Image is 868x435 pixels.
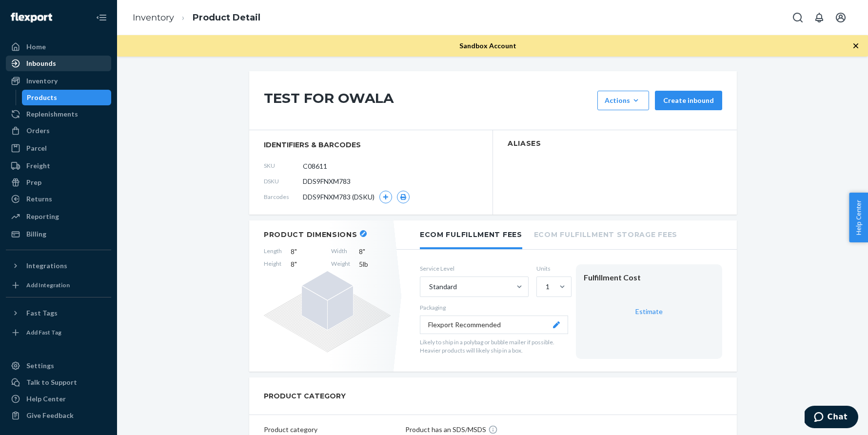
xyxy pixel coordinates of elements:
button: Give Feedback [6,408,111,423]
a: Settings [6,358,111,374]
a: Home [6,39,111,55]
p: Likely to ship in a polybag or bubble mailer if possible. Heavier products will likely ship in a ... [420,338,568,355]
span: 8 [291,259,322,269]
a: Freight [6,158,111,174]
span: " [363,247,365,256]
span: identifiers & barcodes [264,140,478,150]
div: Orders [26,126,50,136]
a: Billing [6,226,111,242]
span: Barcodes [264,193,303,201]
a: Reporting [6,209,111,224]
button: Close Navigation [92,8,111,27]
div: Inventory [26,76,58,86]
a: Inventory [133,12,174,23]
span: Sandbox Account [459,41,516,50]
a: Products [22,90,112,105]
p: Packaging [420,303,568,312]
button: Integrations [6,258,111,274]
div: Actions [605,96,642,105]
div: Standard [429,282,457,292]
a: Prep [6,175,111,190]
div: Reporting [26,212,59,221]
div: Inbounds [26,59,56,68]
h2: Aliases [508,140,722,147]
ol: breadcrumbs [125,3,268,32]
input: Standard [428,282,429,292]
div: Home [26,42,46,52]
span: Width [331,247,350,257]
span: " [295,260,297,268]
button: Open notifications [809,8,829,27]
div: Add Fast Tag [26,328,61,336]
div: Add Integration [26,281,70,289]
button: Fast Tags [6,305,111,321]
li: Ecom Fulfillment Storage Fees [534,220,677,247]
span: Height [264,259,282,269]
button: Create inbound [655,91,722,110]
label: Service Level [420,264,529,273]
a: Parcel [6,140,111,156]
button: Help Center [849,193,868,242]
div: Parcel [26,143,47,153]
input: 1 [545,282,546,292]
p: Product category [264,425,386,435]
button: Flexport Recommended [420,316,568,334]
div: Replenishments [26,109,78,119]
label: Units [536,264,568,273]
div: Fast Tags [26,308,58,318]
span: 5 lb [359,259,391,269]
span: 8 [291,247,322,257]
a: Returns [6,191,111,207]
div: Freight [26,161,50,171]
span: SKU [264,161,303,170]
div: Prep [26,178,41,187]
a: Replenishments [6,106,111,122]
h1: TEST FOR OWALA [264,91,592,110]
a: Product Detail [193,12,260,23]
span: Weight [331,259,350,269]
span: DDS9FNXM783 (DSKU) [303,192,375,202]
div: Fulfillment Cost [584,272,714,283]
a: Orders [6,123,111,138]
p: Product has an SDS/MSDS [405,425,486,435]
button: Actions [597,91,649,110]
span: Length [264,247,282,257]
a: Inbounds [6,56,111,71]
h2: Product Dimensions [264,230,357,239]
a: Estimate [635,307,663,316]
li: Ecom Fulfillment Fees [420,220,522,249]
span: DSKU [264,177,303,185]
button: Talk to Support [6,375,111,390]
div: Integrations [26,261,67,271]
div: 1 [546,282,550,292]
div: Give Feedback [26,411,74,420]
div: Billing [26,229,46,239]
button: Open account menu [831,8,850,27]
span: " [295,247,297,256]
div: Talk to Support [26,377,77,387]
div: Settings [26,361,54,371]
a: Add Integration [6,277,111,293]
span: 8 [359,247,391,257]
img: Flexport logo [11,13,52,22]
span: DDS9FNXM783 [303,177,351,186]
div: Help Center [26,394,66,404]
iframe: Opens a widget where you can chat to one of our agents [805,406,858,430]
div: Returns [26,194,52,204]
a: Add Fast Tag [6,325,111,340]
h2: PRODUCT CATEGORY [264,387,346,405]
button: Open Search Box [788,8,808,27]
a: Help Center [6,391,111,407]
a: Inventory [6,73,111,89]
div: Products [27,93,57,102]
